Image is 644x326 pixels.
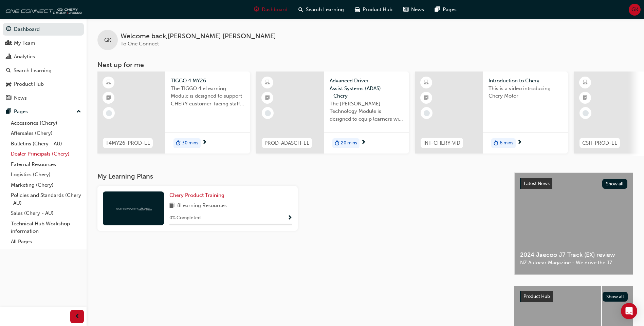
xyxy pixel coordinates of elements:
[202,140,207,146] span: next-icon
[489,85,563,100] span: This is a video introducing Chery Motor
[8,180,84,190] a: Marketing (Chery)
[330,77,404,100] span: Advanced Driver Assist Systems (ADAS) - Chery
[14,67,52,75] div: Search Learning
[169,214,201,222] span: 0 % Completed
[8,139,84,149] a: Bulletins (Chery - AU)
[14,94,27,102] div: News
[335,139,339,148] span: duration-icon
[355,5,360,14] span: car-icon
[14,108,28,116] div: Pages
[121,41,159,47] span: To One Connect
[249,3,293,17] a: guage-iconDashboard
[8,118,84,128] a: Accessories (Chery)
[423,139,460,147] span: INT-CHERY-VID
[171,77,245,85] span: TIGGO 4 MY26
[14,80,44,88] div: Product Hub
[8,237,84,247] a: All Pages
[411,6,424,14] span: News
[169,202,174,210] span: book-icon
[520,251,627,259] span: 2024 Jaecoo J7 Track (EX) review
[523,293,550,299] span: Product Hub
[500,139,513,147] span: 6 mins
[8,149,84,159] a: Dealer Principals (Chery)
[106,110,112,116] span: learningRecordVerb_NONE-icon
[520,259,627,267] span: NZ Autocar Magazine - We drive the J7.
[76,107,81,116] span: up-icon
[363,6,392,14] span: Product Hub
[415,72,568,154] a: INT-CHERY-VIDIntroduction to CheryThis is a video introducing Chery Motorduration-icon6 mins
[603,292,628,302] button: Show all
[583,94,588,102] span: booktick-icon
[306,6,344,14] span: Search Learning
[631,6,638,14] span: GK
[6,54,11,60] span: chart-icon
[583,78,588,87] span: learningResourceType_ELEARNING-icon
[115,205,152,211] img: oneconnect
[424,110,430,116] span: learningRecordVerb_NONE-icon
[3,92,84,104] a: News
[8,169,84,180] a: Logistics (Chery)
[583,110,589,116] span: learningRecordVerb_NONE-icon
[582,139,617,147] span: CSH-PROD-EL
[361,140,366,146] span: next-icon
[3,64,84,77] a: Search Learning
[3,23,84,36] a: Dashboard
[520,178,627,189] a: Latest NewsShow all
[287,215,292,221] span: Show Progress
[6,109,11,115] span: pages-icon
[287,214,292,222] button: Show Progress
[14,53,35,61] div: Analytics
[524,181,550,186] span: Latest News
[97,72,250,154] a: T4MY26-PROD-ELTIGGO 4 MY26The TIGGO 4 eLearning Module is designed to support CHERY customer-faci...
[514,172,633,275] a: Latest NewsShow all2024 Jaecoo J7 Track (EX) reviewNZ Autocar Magazine - We drive the J7.
[424,94,429,102] span: booktick-icon
[265,94,270,102] span: booktick-icon
[264,139,309,147] span: PROD-ADASCH-EL
[520,291,628,302] a: Product HubShow all
[3,50,84,63] a: Analytics
[6,40,11,46] span: people-icon
[494,139,498,148] span: duration-icon
[3,3,81,16] img: oneconnect
[443,6,457,14] span: Pages
[3,22,84,105] button: DashboardMy TeamAnalyticsSearch LearningProduct HubNews
[87,61,644,69] h3: Next up for me
[349,3,398,17] a: car-iconProduct Hub
[398,3,429,17] a: news-iconNews
[435,5,440,14] span: pages-icon
[293,3,349,17] a: search-iconSearch Learning
[8,159,84,170] a: External Resources
[75,312,80,321] span: prev-icon
[121,33,276,40] span: Welcome back , [PERSON_NAME] [PERSON_NAME]
[8,219,84,237] a: Technical Hub Workshop information
[254,5,259,14] span: guage-icon
[177,202,227,210] span: 8 Learning Resources
[106,94,111,102] span: booktick-icon
[3,105,84,118] button: Pages
[265,110,271,116] span: learningRecordVerb_NONE-icon
[489,77,563,85] span: Introduction to Chery
[97,172,503,180] h3: My Learning Plans
[106,78,111,87] span: learningResourceType_ELEARNING-icon
[169,191,227,199] a: Chery Product Training
[256,72,409,154] a: PROD-ADASCH-ELAdvanced Driver Assist Systems (ADAS) - CheryThe [PERSON_NAME] Technology Module is...
[3,78,84,90] a: Product Hub
[424,78,429,87] span: learningResourceType_ELEARNING-icon
[629,4,641,16] button: GK
[602,179,628,189] button: Show all
[6,95,11,101] span: news-icon
[6,26,11,33] span: guage-icon
[262,6,288,14] span: Dashboard
[169,192,224,198] span: Chery Product Training
[6,81,11,87] span: car-icon
[621,303,637,319] div: Open Intercom Messenger
[403,5,408,14] span: news-icon
[298,5,303,14] span: search-icon
[3,37,84,49] a: My Team
[171,85,245,108] span: The TIGGO 4 eLearning Module is designed to support CHERY customer-facing staff with the product ...
[265,78,270,87] span: learningResourceType_ELEARNING-icon
[8,208,84,219] a: Sales (Chery - AU)
[104,36,111,44] span: GK
[14,39,35,47] div: My Team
